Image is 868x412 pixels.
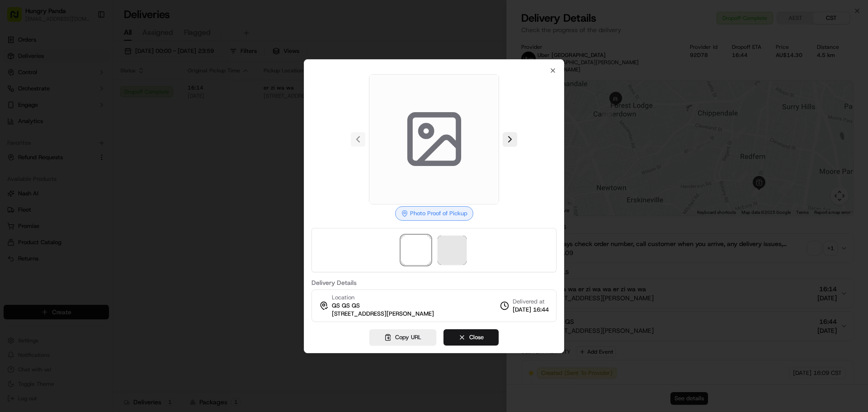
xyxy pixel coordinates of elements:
[9,156,24,170] img: Asif Zaman Khan
[332,302,360,310] span: QS QS QS
[154,89,165,100] button: Start new chat
[9,118,61,125] div: Past conversations
[41,86,148,95] div: Start new chat
[513,298,549,306] span: Delivered at
[18,202,69,211] span: Knowledge Base
[443,329,499,346] button: Close
[395,206,473,221] div: Photo Proof of Pickup
[24,58,163,68] input: Got a question? Start typing here...
[19,86,35,103] img: 8016278978528_b943e370aa5ada12b00a_72.png
[513,306,549,314] span: [DATE] 16:44
[75,165,78,172] span: •
[9,86,25,103] img: 1736555255976-a54dd68f-1ca7-489b-9aae-adbdc363a1c4
[85,202,145,211] span: API Documentation
[332,294,354,302] span: Location
[9,9,27,27] img: Nash
[369,329,436,346] button: Copy URL
[90,224,109,231] span: Pylon
[9,36,165,51] p: Welcome 👋
[35,140,56,147] span: 9月17日
[140,116,165,127] button: See all
[311,279,557,286] label: Delivery Details
[41,95,124,103] div: We're available if you need us!
[332,310,434,318] span: [STREET_ADDRESS][PERSON_NAME]
[30,140,33,147] span: •
[73,199,149,215] a: 💻API Documentation
[18,165,25,172] img: 1736555255976-a54dd68f-1ca7-489b-9aae-adbdc363a1c4
[5,199,73,215] a: 📗Knowledge Base
[80,165,101,172] span: 8月27日
[28,165,73,172] span: [PERSON_NAME]
[9,203,16,210] div: 📗
[64,224,109,231] a: Powered byPylon
[76,203,84,210] div: 💻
